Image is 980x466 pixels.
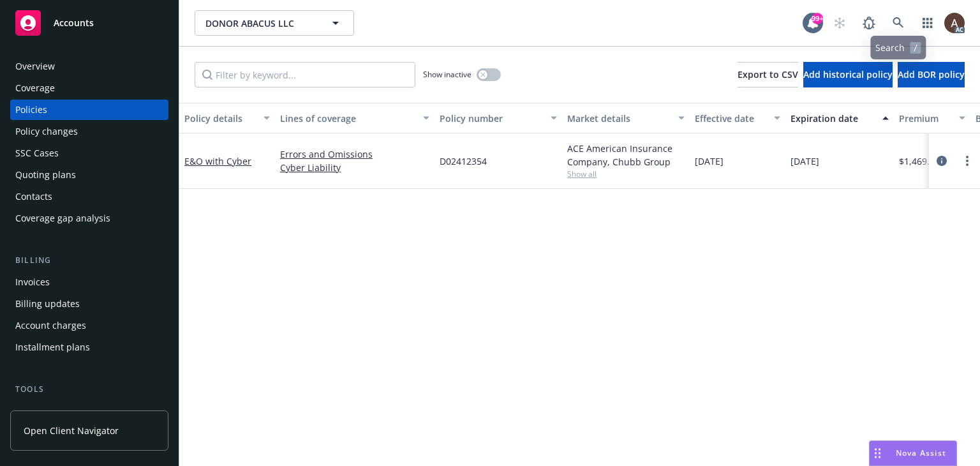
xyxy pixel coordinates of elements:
a: Start snowing [827,10,852,36]
span: $1,469.00 [899,154,940,168]
span: Open Client Navigator [24,424,119,437]
div: Account charges [15,315,86,336]
button: Policy number [434,103,562,133]
a: Contacts [10,186,168,207]
div: Coverage gap analysis [15,208,110,229]
span: Show inactive [423,69,471,80]
a: Coverage gap analysis [10,208,168,229]
div: Contacts [15,186,52,207]
a: Overview [10,56,168,77]
a: Switch app [915,10,940,36]
span: Add historical policy [803,68,893,80]
a: Cyber Liability [280,161,429,174]
span: Export to CSV [738,68,798,80]
div: Market details [567,112,671,125]
button: DONOR ABACUS LLC [195,10,354,36]
a: Accounts [10,5,168,41]
span: Show all [567,169,685,179]
div: Billing [10,254,168,267]
a: Account charges [10,315,168,336]
a: Policy changes [10,121,168,142]
a: more [960,153,975,169]
button: Export to CSV [738,62,798,87]
button: Effective date [690,103,785,133]
div: Premium [899,112,951,125]
a: Billing updates [10,294,168,314]
button: Market details [562,103,690,133]
div: ACE American Insurance Company, Chubb Group [567,142,685,169]
button: Lines of coverage [275,103,434,133]
a: Errors and Omissions [280,147,429,161]
div: Policy changes [15,121,78,142]
button: Expiration date [785,103,894,133]
div: Coverage [15,78,55,98]
button: Policy details [179,103,275,133]
a: Report a Bug [856,10,882,36]
div: 99+ [812,13,823,24]
a: Invoices [10,272,168,292]
div: Lines of coverage [280,112,415,125]
div: Drag to move [870,441,886,465]
div: Policy number [440,112,543,125]
span: DONOR ABACUS LLC [205,17,316,30]
span: D02412354 [440,154,487,168]
div: Overview [15,56,55,77]
div: Expiration date [791,112,875,125]
button: Add BOR policy [898,62,965,87]
button: Nova Assist [869,440,957,466]
div: Tools [10,383,168,396]
a: Installment plans [10,337,168,357]
div: Billing updates [15,294,80,314]
div: SSC Cases [15,143,59,163]
div: Quoting plans [15,165,76,185]
button: Premium [894,103,970,133]
span: Add BOR policy [898,68,965,80]
a: Quoting plans [10,165,168,185]
a: Search [886,10,911,36]
a: E&O with Cyber [184,155,251,167]
button: Add historical policy [803,62,893,87]
span: Nova Assist [896,447,946,458]
a: Policies [10,100,168,120]
a: circleInformation [934,153,949,169]
span: Accounts [54,18,94,28]
div: Policy details [184,112,256,125]
a: SSC Cases [10,143,168,163]
span: [DATE] [791,154,819,168]
div: Installment plans [15,337,90,357]
div: Policies [15,100,47,120]
div: Effective date [695,112,766,125]
a: Coverage [10,78,168,98]
img: photo [944,13,965,33]
span: [DATE] [695,154,724,168]
input: Filter by keyword... [195,62,415,87]
div: Invoices [15,272,50,292]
